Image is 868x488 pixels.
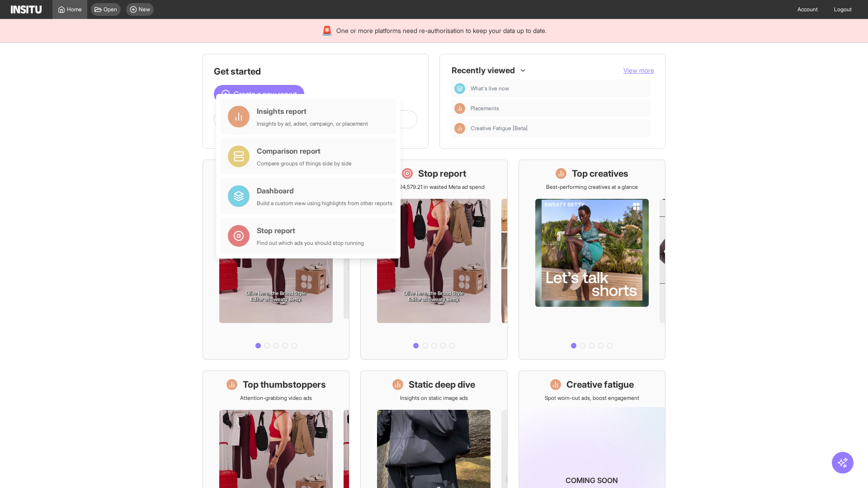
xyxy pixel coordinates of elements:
div: Find out which ads you should stop running [257,239,364,247]
button: View more [623,66,654,75]
div: Dashboard [257,185,392,196]
a: What's live nowSee all active ads instantly [203,160,349,360]
span: Open [104,6,117,13]
a: Top creativesBest-performing creatives at a glance [519,160,665,360]
span: Creative Fatigue [Beta] [471,125,528,132]
div: 🚨 [321,24,333,37]
span: What's live now [471,85,647,92]
h1: Get started [214,65,417,78]
div: Dashboard [454,83,465,94]
span: View more [623,66,654,74]
span: What's live now [471,85,509,92]
h1: Static deep dive [409,378,475,391]
div: Compare groups of things side by side [257,160,352,167]
span: New [139,6,150,13]
div: Insights by ad, adset, campaign, or placement [257,120,368,127]
h1: Top thumbstoppers [243,378,326,391]
div: Stop report [257,225,364,236]
p: Best-performing creatives at a glance [546,183,638,191]
span: Create a new report [234,89,297,99]
span: Placements [471,105,499,112]
a: Stop reportSave £24,579.21 in wasted Meta ad spend [360,160,507,360]
p: Save £24,579.21 in wasted Meta ad spend [383,183,485,191]
p: Attention-grabbing video ads [240,394,312,402]
img: Logo [11,5,42,14]
div: Insights [454,123,465,134]
h1: Top creatives [572,167,628,180]
h1: Stop report [418,167,466,180]
span: One or more platforms need re-authorisation to keep your data up to date. [336,26,547,35]
p: Insights on static image ads [400,394,468,402]
div: Comparison report [257,145,352,156]
span: Home [67,6,82,13]
span: Creative Fatigue [Beta] [471,125,647,132]
button: Create a new report [214,85,304,103]
div: Build a custom view using highlights from other reports [257,200,392,207]
div: Insights [454,103,465,114]
span: Placements [471,105,647,112]
div: Insights report [257,106,368,117]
